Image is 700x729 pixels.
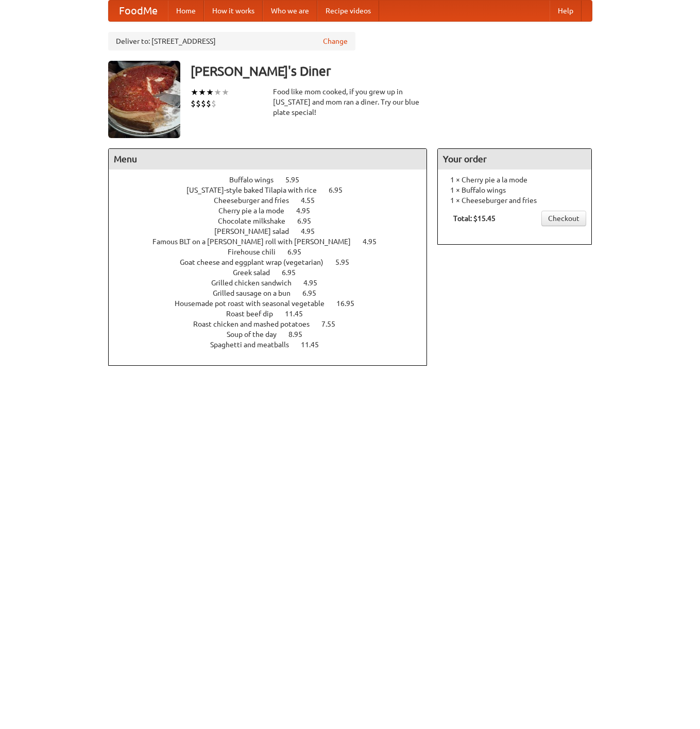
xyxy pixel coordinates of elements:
div: Deliver to: [STREET_ADDRESS] [108,32,355,50]
span: 11.45 [301,341,329,349]
span: Cheeseburger and fries [214,196,299,205]
span: 11.45 [285,310,313,318]
li: 1 × Buffalo wings [443,185,586,195]
span: Buffalo wings [229,176,284,184]
span: 4.95 [363,238,387,246]
a: Famous BLT on a [PERSON_NAME] roll with [PERSON_NAME] 4.95 [152,238,396,246]
span: 4.55 [301,196,325,205]
span: 8.95 [288,330,313,338]
span: Roast chicken and mashed potatoes [193,320,320,328]
a: Chocolate milkshake 6.95 [218,217,330,225]
span: 4.95 [303,279,328,287]
span: 5.95 [335,258,360,266]
a: Cheeseburger and fries 4.55 [214,196,334,205]
a: [US_STATE]-style baked Tilapia with rice 6.95 [186,186,362,194]
li: $ [191,98,196,109]
h4: Menu [109,149,427,169]
span: Goat cheese and eggplant wrap (vegetarian) [180,258,334,266]
span: 6.95 [282,268,306,277]
a: Home [168,1,204,21]
span: 16.95 [336,299,365,308]
span: Housemade pot roast with seasonal vegetable [175,299,335,308]
a: Goat cheese and eggplant wrap (vegetarian) 5.95 [180,258,368,266]
span: 6.95 [329,186,353,194]
span: 6.95 [302,289,327,297]
li: $ [211,98,216,109]
a: Change [323,36,348,46]
h4: Your order [438,149,591,169]
span: Firehouse chili [228,248,286,256]
b: Total: $15.45 [453,214,496,223]
li: $ [201,98,206,109]
a: Who we are [263,1,317,21]
a: FoodMe [109,1,168,21]
li: ★ [214,87,221,98]
span: 6.95 [297,217,321,225]
span: Greek salad [233,268,280,277]
a: Firehouse chili 6.95 [228,248,320,256]
a: Recipe videos [317,1,379,21]
a: Cherry pie a la mode 4.95 [218,207,329,215]
a: How it works [204,1,263,21]
li: ★ [198,87,206,98]
span: Cherry pie a la mode [218,207,295,215]
a: Checkout [541,211,586,226]
span: 5.95 [285,176,310,184]
span: Roast beef dip [226,310,283,318]
span: 4.95 [301,227,325,235]
a: Grilled chicken sandwich 4.95 [211,279,336,287]
li: $ [196,98,201,109]
li: ★ [206,87,214,98]
li: 1 × Cheeseburger and fries [443,195,586,206]
span: [PERSON_NAME] salad [214,227,299,235]
li: 1 × Cherry pie a la mode [443,175,586,185]
span: Famous BLT on a [PERSON_NAME] roll with [PERSON_NAME] [152,238,361,246]
a: Grilled sausage on a bun 6.95 [213,289,335,297]
a: Roast beef dip 11.45 [226,310,322,318]
span: Spaghetti and meatballs [210,341,299,349]
a: Buffalo wings 5.95 [229,176,318,184]
img: angular.jpg [108,61,180,138]
span: 4.95 [296,207,320,215]
a: Roast chicken and mashed potatoes 7.55 [193,320,354,328]
li: ★ [191,87,198,98]
span: [US_STATE]-style baked Tilapia with rice [186,186,327,194]
a: Help [550,1,582,21]
li: ★ [221,87,229,98]
a: [PERSON_NAME] salad 4.95 [214,227,334,235]
a: Spaghetti and meatballs 11.45 [210,341,338,349]
li: $ [206,98,211,109]
span: Chocolate milkshake [218,217,296,225]
span: Grilled sausage on a bun [213,289,301,297]
a: Soup of the day 8.95 [227,330,321,338]
span: 7.55 [321,320,346,328]
a: Housemade pot roast with seasonal vegetable 16.95 [175,299,373,308]
h3: [PERSON_NAME]'s Diner [191,61,592,81]
span: Soup of the day [227,330,287,338]
span: Grilled chicken sandwich [211,279,302,287]
span: 6.95 [287,248,312,256]
div: Food like mom cooked, if you grew up in [US_STATE] and mom ran a diner. Try our blue plate special! [273,87,428,117]
a: Greek salad 6.95 [233,268,315,277]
